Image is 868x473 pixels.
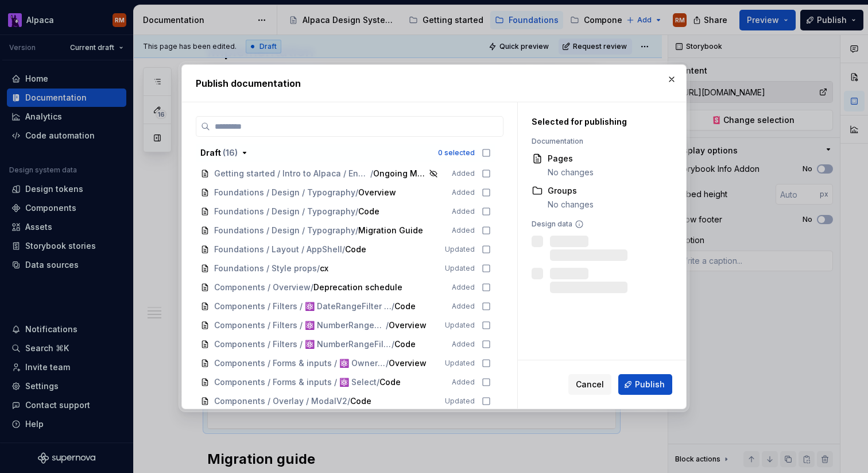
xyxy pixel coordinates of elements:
div: Selected for publishing [532,116,659,128]
span: / [355,187,358,198]
span: Updated [445,359,475,368]
span: Code [394,301,417,312]
span: Code [345,244,368,255]
div: Design data [532,220,659,229]
span: Foundations / Design / Typography [214,206,355,217]
span: ( 16 ) [223,148,238,157]
span: Updated [445,321,475,330]
span: Ongoing Migrations [373,168,427,179]
span: Getting started / Intro to Alpaca / Engineering / Migrations [214,168,370,179]
span: Added [452,302,475,311]
span: Foundations / Style props [214,263,317,274]
span: / [355,225,358,236]
span: Components / Filters / ⚛️ NumberRangeFilter 🆕 [214,320,386,331]
span: Updated [445,264,475,273]
div: 0 selected [438,148,475,157]
span: Migration Guide [358,225,423,236]
div: Pages [548,153,594,164]
button: Cancel [568,374,611,395]
span: Added [452,207,475,216]
span: Components / Forms & inputs / ⚛️ OwnerSelect [214,357,386,369]
span: Added [452,188,475,197]
span: Foundations / Design / Typography [214,225,355,236]
div: No changes [548,167,594,178]
span: / [317,263,320,274]
span: Code [394,339,417,350]
span: Publish [635,379,665,390]
span: Foundations / Layout / AppShell [214,244,342,255]
span: Code [358,206,381,217]
span: Components / Filters / ⚛️ DateRangeFilter 🆕 [214,301,392,312]
div: Documentation [532,137,659,146]
span: Updated [445,245,475,254]
button: Draft (16)0 selected [196,144,495,162]
span: Added [452,340,475,349]
span: / [311,282,313,293]
span: Components / Filters / ⚛️ NumberRangeFilter 🆕 [214,339,392,350]
div: Groups [548,185,594,197]
span: Overview [389,357,427,369]
span: Components / Overview [214,282,311,293]
button: Publish [618,374,672,395]
span: Components / Overlay / ModalV2 [214,395,347,407]
span: cx [320,263,343,274]
span: Added [452,169,475,178]
h2: Publish documentation [196,76,672,90]
span: / [370,168,373,179]
div: Draft [200,147,238,159]
span: / [386,320,389,331]
span: Cancel [576,379,604,390]
span: Added [452,283,475,292]
span: / [386,357,389,369]
span: / [355,206,358,217]
span: / [377,376,379,388]
span: Updated [445,397,475,406]
div: No changes [548,199,594,210]
span: / [392,339,394,350]
span: / [392,301,394,312]
span: Foundations / Design / Typography [214,187,355,198]
span: Overview [358,187,396,198]
span: Code [350,395,373,407]
span: Added [452,226,475,235]
span: Overview [389,320,427,331]
span: Components / Forms & inputs / ⚛️ Select [214,376,377,388]
span: / [342,244,345,255]
span: / [347,395,350,407]
span: Deprecation schedule [313,282,402,293]
span: Added [452,378,475,387]
span: Code [379,376,402,388]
